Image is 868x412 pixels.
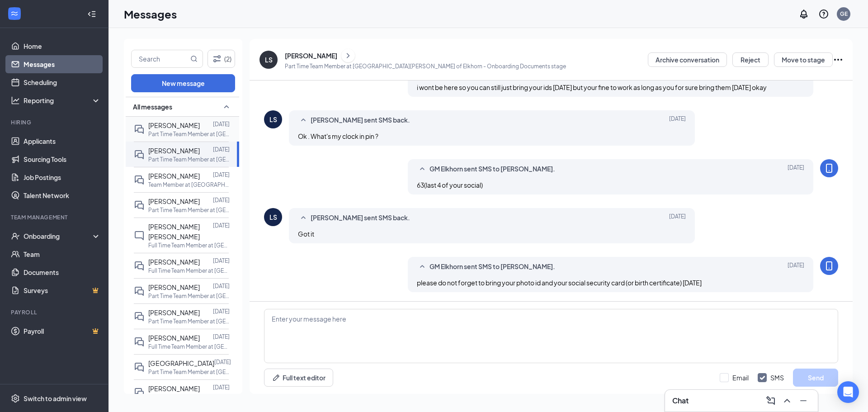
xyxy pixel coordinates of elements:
[10,9,19,18] svg: WorkstreamLogo
[24,73,101,91] a: Scheduling
[148,334,200,342] span: [PERSON_NAME]
[24,150,101,168] a: Sourcing Tools
[148,206,230,214] p: Part Time Team Member at [GEOGRAPHIC_DATA][PERSON_NAME] of [GEOGRAPHIC_DATA]
[213,333,230,341] p: [DATE]
[648,52,727,67] button: Archive conversation
[824,163,835,174] svg: MobileSms
[134,336,145,347] svg: DoubleChat
[148,156,230,163] p: Part Time Team Member at [GEOGRAPHIC_DATA][PERSON_NAME] of [GEOGRAPHIC_DATA]
[134,175,145,185] svg: DoubleChat
[212,53,222,64] svg: Filter
[285,51,337,60] div: [PERSON_NAME]
[148,393,230,401] p: Full Time Team Member at [GEOGRAPHIC_DATA][PERSON_NAME] of [GEOGRAPHIC_DATA]
[134,286,145,297] svg: DoubleChat
[341,49,355,62] button: ChevronRight
[417,164,428,175] svg: SmallChevronUp
[669,115,686,126] span: [DATE]
[311,213,410,223] span: [PERSON_NAME] sent SMS back.
[148,368,230,376] p: Part Time Team Member at [GEOGRAPHIC_DATA][PERSON_NAME] of [GEOGRAPHIC_DATA]
[344,50,353,61] svg: ChevronRight
[213,120,230,128] p: [DATE]
[134,362,145,373] svg: DoubleChat
[214,358,231,366] p: [DATE]
[837,381,859,403] div: Open Intercom Messenger
[190,55,198,62] svg: MagnifyingGlass
[833,54,844,65] svg: Ellipses
[134,387,145,398] svg: DoubleChat
[134,200,145,211] svg: DoubleChat
[765,395,776,406] svg: ComposeMessage
[264,369,333,387] button: Full text editorPen
[148,267,230,275] p: Full Time Team Member at [GEOGRAPHIC_DATA][PERSON_NAME] of [GEOGRAPHIC_DATA]
[24,96,101,105] div: Reporting
[818,9,829,19] svg: QuestionInfo
[311,115,410,126] span: [PERSON_NAME] sent SMS back.
[11,213,99,221] div: Team Management
[148,181,230,189] p: Team Member at [GEOGRAPHIC_DATA][PERSON_NAME] of [GEOGRAPHIC_DATA]
[148,121,200,129] span: [PERSON_NAME]
[124,6,177,22] h1: Messages
[148,258,200,266] span: [PERSON_NAME]
[774,52,833,67] button: Move to stage
[221,101,232,112] svg: SmallChevronUp
[24,168,101,186] a: Job Postings
[213,384,230,391] p: [DATE]
[148,359,214,367] span: [GEOGRAPHIC_DATA]
[672,396,689,406] h3: Chat
[134,260,145,271] svg: DoubleChat
[798,395,809,406] svg: Minimize
[824,260,835,271] svg: MobileSms
[134,149,145,160] svg: DoubleChat
[669,213,686,223] span: [DATE]
[285,62,566,70] p: Part Time Team Member at [GEOGRAPHIC_DATA][PERSON_NAME] of Elkhorn - Onboarding Documents stage
[24,37,101,55] a: Home
[24,55,101,73] a: Messages
[87,9,96,19] svg: Collapse
[417,181,483,189] span: 63(last 4 of your social)
[272,373,281,382] svg: Pen
[213,171,230,179] p: [DATE]
[24,322,101,340] a: PayrollCrown
[132,50,189,67] input: Search
[148,197,200,205] span: [PERSON_NAME]
[265,55,273,64] div: LS
[134,124,145,135] svg: DoubleChat
[148,242,230,249] p: Full Time Team Member at [GEOGRAPHIC_DATA][PERSON_NAME] of [GEOGRAPHIC_DATA]
[148,308,200,317] span: [PERSON_NAME]
[24,263,101,281] a: Documents
[780,393,794,408] button: ChevronUp
[148,283,200,291] span: [PERSON_NAME]
[793,369,838,387] button: Send
[213,146,230,153] p: [DATE]
[148,292,230,300] p: Part Time Team Member at [GEOGRAPHIC_DATA][PERSON_NAME] of [GEOGRAPHIC_DATA]
[429,164,555,175] span: GM Elkhorn sent SMS to [PERSON_NAME].
[11,118,99,126] div: Hiring
[133,102,172,111] span: All messages
[24,245,101,263] a: Team
[298,115,309,126] svg: SmallChevronUp
[298,230,314,238] span: Got it
[148,384,200,393] span: [PERSON_NAME]
[782,395,793,406] svg: ChevronUp
[298,132,378,140] span: Ok . What's my clock in pin ?
[134,230,145,241] svg: ChatInactive
[213,308,230,315] p: [DATE]
[269,115,277,124] div: LS
[213,222,230,229] p: [DATE]
[134,311,145,322] svg: DoubleChat
[24,186,101,204] a: Talent Network
[213,282,230,290] p: [DATE]
[148,147,200,155] span: [PERSON_NAME]
[24,394,87,403] div: Switch to admin view
[796,393,811,408] button: Minimize
[788,164,804,175] span: [DATE]
[840,10,848,18] div: GE
[208,50,235,68] button: Filter (2)
[148,317,230,325] p: Part Time Team Member at [GEOGRAPHIC_DATA][PERSON_NAME] of [GEOGRAPHIC_DATA]
[131,74,235,92] button: New message
[148,343,230,350] p: Full Time Team Member at [GEOGRAPHIC_DATA][PERSON_NAME] of [GEOGRAPHIC_DATA]
[298,213,309,223] svg: SmallChevronUp
[213,196,230,204] p: [DATE]
[11,394,20,403] svg: Settings
[24,132,101,150] a: Applicants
